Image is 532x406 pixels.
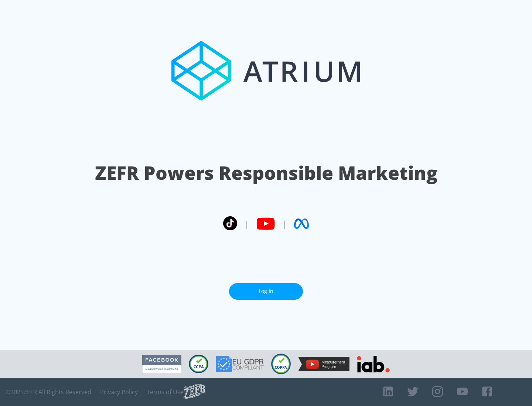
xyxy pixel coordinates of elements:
span: | [245,218,249,229]
img: GDPR Compliant [216,356,264,372]
h1: ZEFR Powers Responsible Marketing [95,160,437,186]
img: YouTube Measurement Program [298,357,349,371]
img: CCPA Compliant [189,355,208,373]
span: | [282,218,287,229]
span: © 2025 ZEFR All Rights Reserved [6,388,91,396]
a: Log In [229,283,303,300]
a: Terms of Use [147,388,184,396]
img: IAB [357,356,390,372]
img: COPPA Compliant [271,354,291,374]
a: Privacy Policy [100,388,138,396]
img: Facebook Marketing Partner [142,355,181,374]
